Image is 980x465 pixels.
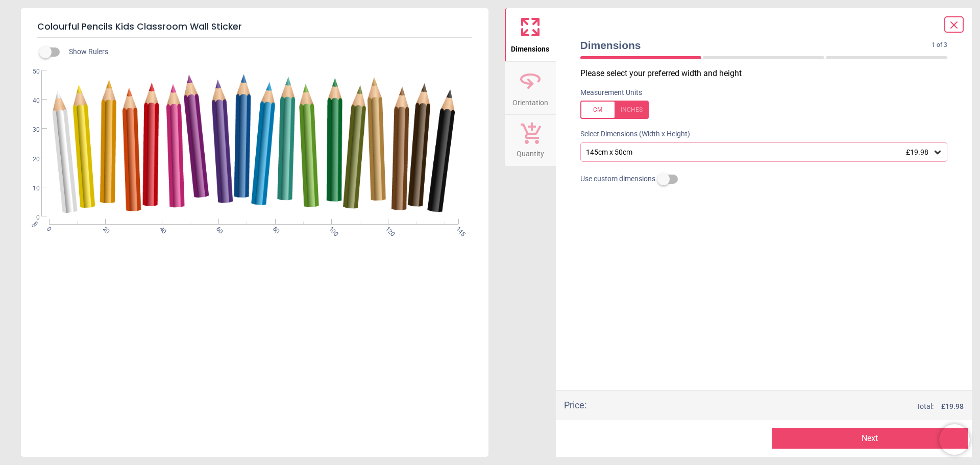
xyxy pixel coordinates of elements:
span: 145 [454,225,460,232]
span: 20 [101,225,108,232]
iframe: Brevo live chat [939,424,970,455]
div: Total: [602,402,964,412]
span: 50 [20,67,40,76]
span: 80 [271,225,277,232]
span: 19.98 [945,402,964,410]
span: 1 of 3 [932,41,947,50]
span: 10 [20,184,40,193]
p: Please select your preferred width and height [580,68,956,79]
span: Use custom dimensions [580,174,655,184]
span: cm [30,219,39,229]
span: £19.98 [906,148,928,156]
label: Select Dimensions (Width x Height) [572,129,690,139]
span: Dimensions [511,39,549,55]
button: Quantity [505,115,556,166]
div: Show Rulers [45,46,488,58]
span: 60 [214,225,220,232]
span: 30 [20,126,40,134]
span: Orientation [512,93,548,108]
span: £ [941,402,964,412]
span: Dimensions [580,38,932,53]
button: Orientation [505,62,556,115]
button: Dimensions [505,8,556,61]
div: Price : [564,399,586,411]
span: 120 [383,225,390,232]
label: Measurement Units [580,88,642,98]
div: 145cm x 50cm [585,148,933,157]
span: 20 [20,155,40,164]
h5: Colourful Pencils Kids Classroom Wall Sticker [37,16,472,38]
button: Next [772,428,968,449]
span: 40 [157,225,164,232]
span: 40 [20,96,40,105]
span: Quantity [517,144,544,159]
span: 0 [20,213,40,222]
span: 0 [44,225,51,232]
span: 100 [327,225,333,232]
